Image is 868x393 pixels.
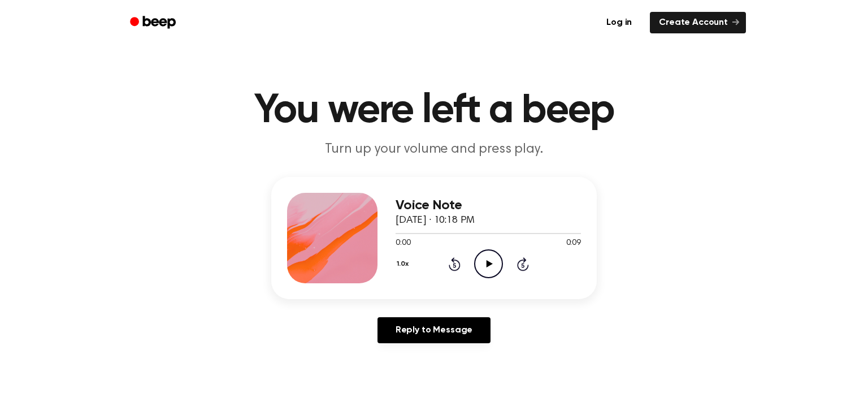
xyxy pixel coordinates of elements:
a: Reply to Message [377,317,491,343]
a: Log in [595,10,643,36]
h1: You were left a beep [145,90,723,131]
button: 1.0x [396,254,413,274]
a: Create Account [650,12,746,33]
span: 0:00 [396,237,410,249]
span: [DATE] · 10:18 PM [396,215,475,226]
h3: Voice Note [396,198,581,213]
span: 0:09 [566,237,581,249]
p: Turn up your volume and press play. [217,140,651,159]
a: Beep [122,12,186,34]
